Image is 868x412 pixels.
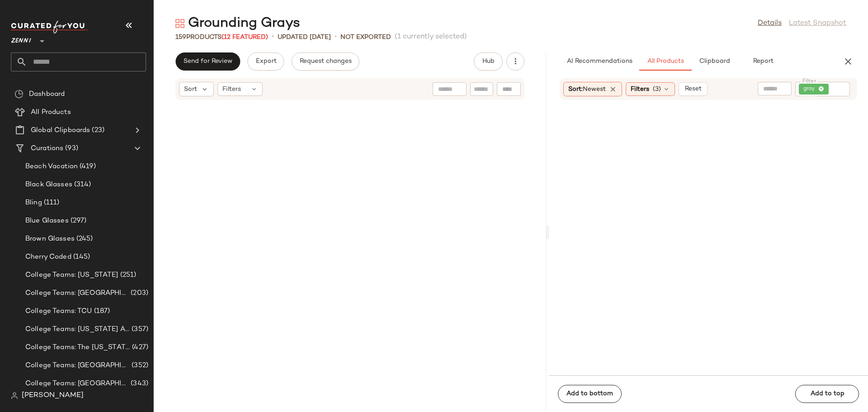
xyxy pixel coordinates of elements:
button: Add to top [795,385,859,403]
img: cfy_white_logo.C9jOOHJF.svg [11,21,88,33]
img: svg%3e [14,90,24,99]
span: AI Recommendations [566,58,632,65]
button: Send for Review [175,52,240,71]
p: Not Exported [340,33,391,42]
span: (187) [92,306,110,317]
span: • [335,32,337,43]
span: College Teams: [US_STATE] A&M [25,324,130,335]
span: Add to top [810,390,844,398]
span: [PERSON_NAME] [22,390,84,401]
span: Curations [31,143,63,154]
span: (1 currently selected) [395,32,467,43]
span: Brown Glasses [25,234,75,244]
span: (357) [130,324,148,335]
span: Request changes [299,58,352,65]
span: Newest [583,86,606,93]
button: Reset [679,82,708,96]
span: College Teams: [US_STATE] [25,270,118,280]
span: Blue Glasses [25,216,69,226]
span: Sort: [568,85,606,94]
span: (314) [72,180,91,190]
span: Zenni [11,31,31,47]
a: Details [758,18,782,29]
span: (12 Featured) [222,34,268,41]
span: Beach Vacation [25,161,78,172]
span: (203) [129,288,148,298]
span: (111) [42,198,60,208]
span: Export [255,58,276,65]
span: (419) [78,161,96,172]
span: (245) [75,234,93,244]
span: Add to bottom [566,390,613,398]
span: Sort [184,85,197,94]
span: College Teams: [GEOGRAPHIC_DATA] [25,360,130,371]
span: Filters [222,85,241,94]
span: Hub [482,58,495,65]
span: Dashboard [29,89,65,99]
img: svg%3e [175,19,184,28]
button: Hub [474,52,503,71]
span: Clipboard [698,58,730,65]
div: Products [175,33,268,42]
span: • [272,32,274,43]
span: Global Clipboards [31,125,90,136]
p: updated [DATE] [278,33,331,42]
span: (297) [69,216,87,226]
span: Bling [25,198,42,208]
span: College Teams: [GEOGRAPHIC_DATA][US_STATE] [25,379,129,389]
span: Cherry Coded [25,252,71,262]
span: (145) [71,252,90,262]
img: svg%3e [11,392,18,399]
span: (352) [130,360,148,371]
span: Report [753,58,774,65]
span: Filters [631,85,649,94]
span: College Teams: The [US_STATE] State [25,342,130,353]
span: (93) [63,143,78,154]
span: (3) [653,85,661,94]
button: Export [247,52,284,71]
span: Black Glasses [25,180,72,190]
span: Reset [684,85,702,93]
span: College Teams: TCU [25,306,92,317]
span: (23) [90,125,104,136]
span: All Products [31,107,71,118]
span: 159 [175,34,186,41]
div: Grounding Grays [175,14,300,33]
span: All Products [647,58,684,65]
span: (427) [130,342,148,353]
span: Send for Review [183,58,232,65]
span: College Teams: [GEOGRAPHIC_DATA] [25,288,129,298]
button: Request changes [292,52,359,71]
span: (251) [118,270,137,280]
span: (343) [129,379,148,389]
button: Add to bottom [558,385,622,403]
span: gray [803,85,819,93]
